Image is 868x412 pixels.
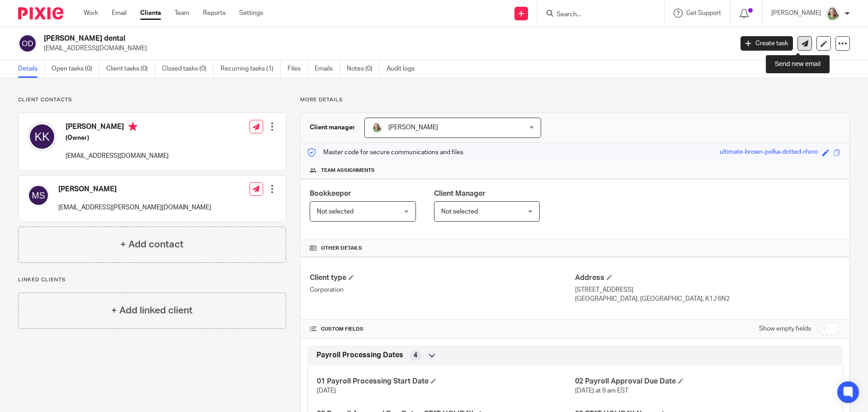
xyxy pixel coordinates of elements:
[720,147,818,158] div: ultimate-brown-polka-dotted-rhino
[28,122,57,151] img: svg%3E
[310,123,355,132] h3: Client manager
[771,9,821,18] p: [PERSON_NAME]
[18,96,286,104] p: Client contacts
[18,34,37,53] img: svg%3E
[575,285,840,294] p: [STREET_ADDRESS]
[686,10,721,16] span: Get Support
[44,34,590,43] h2: [PERSON_NAME] dental
[307,148,463,157] p: Master code for secure communications and files
[441,208,478,215] span: Not selected
[575,294,840,303] p: [GEOGRAPHIC_DATA], [GEOGRAPHIC_DATA], K1J 6N2
[112,9,127,18] a: Email
[556,11,637,19] input: Search
[317,208,354,215] span: Not selected
[300,96,850,104] p: More details
[111,303,193,317] h4: + Add linked client
[84,9,98,18] a: Work
[310,285,575,294] p: Corporation
[120,237,184,251] h4: + Add contact
[58,203,211,212] p: [EMAIL_ADDRESS][PERSON_NAME][DOMAIN_NAME]
[66,152,169,161] p: [EMAIL_ADDRESS][DOMAIN_NAME]
[175,9,189,18] a: Team
[575,273,840,283] h4: Address
[44,44,727,53] p: [EMAIL_ADDRESS][DOMAIN_NAME]
[310,273,575,283] h4: Client type
[28,185,49,206] img: svg%3E
[321,167,375,174] span: Team assignments
[315,60,340,78] a: Emails
[434,190,486,197] span: Client Manager
[317,388,336,394] span: [DATE]
[52,60,99,78] a: Open tasks (0)
[414,351,417,360] span: 4
[128,122,137,131] i: Primary
[387,60,421,78] a: Audit logs
[372,122,382,133] img: KC%20Photo.jpg
[741,36,793,51] a: Create task
[321,245,362,252] span: Other details
[221,60,281,78] a: Recurring tasks (1)
[575,388,628,394] span: [DATE] at 9 am EST
[162,60,214,78] a: Closed tasks (0)
[18,60,45,78] a: Details
[288,60,308,78] a: Files
[826,6,840,21] img: KC%20Photo.jpg
[140,9,161,18] a: Clients
[316,350,403,360] span: Payroll Processing Dates
[18,276,286,284] p: Linked clients
[575,377,833,386] h4: 02 Payroll Approval Due Date
[203,9,226,18] a: Reports
[759,324,811,333] label: Show empty fields
[18,7,63,19] img: Pixie
[310,326,575,333] h4: CUSTOM FIELDS
[66,133,169,142] h5: (Owner)
[239,9,263,18] a: Settings
[347,60,380,78] a: Notes (0)
[58,185,211,194] h4: [PERSON_NAME]
[388,124,438,131] span: [PERSON_NAME]
[66,122,169,133] h4: [PERSON_NAME]
[106,60,155,78] a: Client tasks (0)
[310,190,351,197] span: Bookkeeper
[317,377,575,386] h4: 01 Payroll Processing Start Date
